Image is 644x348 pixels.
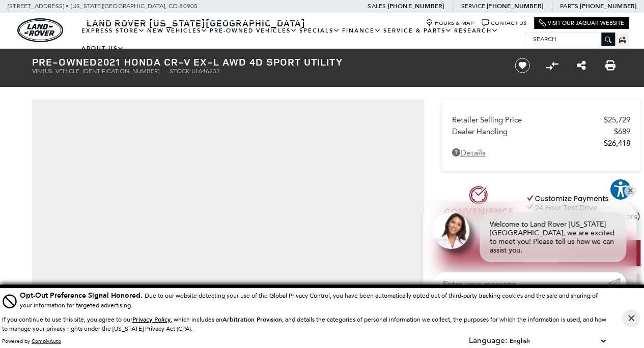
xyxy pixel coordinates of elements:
a: Research [453,22,499,40]
a: Submit [608,272,626,295]
span: $25,729 [604,115,630,124]
a: Contact Us [482,19,526,27]
strong: Arbitration Provision [222,315,282,324]
a: [PHONE_NUMBER] [487,2,543,10]
span: Retailer Selling Price [452,115,604,124]
span: Dealer Handling [452,127,614,136]
button: Save vehicle [511,57,534,74]
h1: 2021 Honda CR-V EX-L AWD 4D Sport Utility [32,56,498,68]
a: [STREET_ADDRESS] • [US_STATE][GEOGRAPHIC_DATA], CO 80905 [8,3,198,10]
a: ComplyAuto [32,338,61,344]
span: Land Rover [US_STATE][GEOGRAPHIC_DATA] [87,17,305,29]
u: Privacy Policy [132,315,171,324]
span: Sales [368,3,386,10]
span: UL646232 [191,68,220,75]
button: Close Button [622,309,640,327]
a: Hours & Map [426,19,474,27]
a: [PHONE_NUMBER] [580,2,636,10]
span: $689 [614,127,630,136]
img: Land Rover [17,18,63,42]
a: Retailer Selling Price $25,729 [452,115,630,124]
button: Explore your accessibility options [609,178,632,201]
a: Specials [298,22,341,40]
a: Land Rover [US_STATE][GEOGRAPHIC_DATA] [80,17,312,29]
nav: Main Navigation [80,22,525,57]
img: Agent profile photo [433,212,469,249]
div: Powered by [2,338,61,344]
button: Compare Vehicle [544,58,559,73]
a: Dealer Handling $689 [452,127,630,136]
div: Welcome to Land Rover [US_STATE][GEOGRAPHIC_DATA], we are excited to meet you! Please tell us how... [480,212,626,262]
span: Opt-Out Preference Signal Honored . [20,291,145,300]
span: Parts [560,3,578,10]
span: Stock: [170,68,191,75]
span: VIN: [32,68,43,75]
a: Visit Our Jaguar Website [539,19,624,27]
a: [PHONE_NUMBER] [387,2,444,10]
aside: Accessibility Help Desk [609,178,632,203]
span: [US_VEHICLE_IDENTIFICATION_NUMBER] [43,68,159,75]
a: Service & Parts [382,22,453,40]
a: New Vehicles [146,22,209,40]
span: $26,418 [604,139,630,148]
input: Search [525,33,614,45]
div: Due to our website detecting your use of the Global Privacy Control, you have been automatically ... [20,290,608,310]
a: Pre-Owned Vehicles [209,22,298,40]
p: If you continue to use this site, you agree to our , which includes an , and details the categori... [2,316,606,332]
a: Details [452,148,630,157]
a: $26,418 [452,139,630,148]
a: land-rover [17,18,63,42]
select: Language Select [507,336,608,346]
a: Share this Pre-Owned 2021 Honda CR-V EX-L AWD 4D Sport Utility [576,59,585,72]
strong: Pre-Owned [32,55,97,69]
div: Language: [469,336,507,344]
span: Service [461,3,485,10]
a: Finance [341,22,382,40]
a: Print this Pre-Owned 2021 Honda CR-V EX-L AWD 4D Sport Utility [605,59,615,72]
a: About Us [80,40,125,57]
a: EXPRESS STORE [80,22,146,40]
input: Enter your message [433,272,608,295]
